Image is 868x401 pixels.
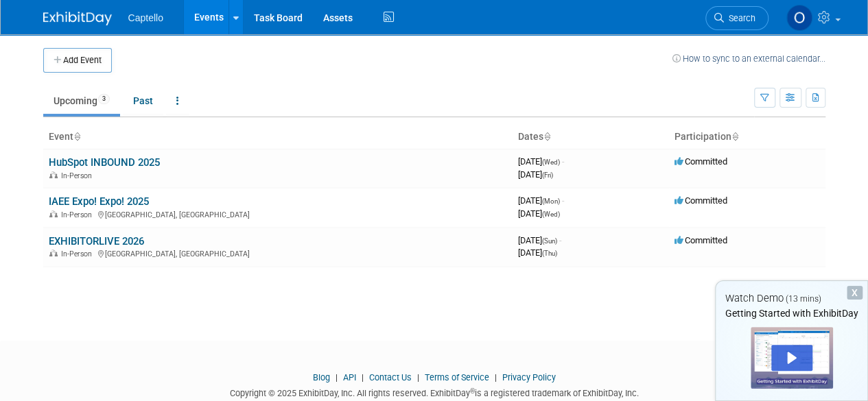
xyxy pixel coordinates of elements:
img: In-Person Event [49,171,58,178]
span: (Thu) [542,250,557,257]
span: [DATE] [518,195,564,206]
span: [DATE] [518,156,564,167]
img: Owen Ellison [786,5,812,31]
a: Past [123,88,163,114]
span: (Wed) [542,158,560,166]
a: Sort by Participation Type [731,131,738,142]
a: Blog [313,372,330,382]
span: (Mon) [542,197,560,205]
a: Search [705,6,769,30]
span: In-Person [61,250,96,258]
a: HubSpot INBOUND 2025 [49,156,160,169]
span: [DATE] [518,208,560,219]
span: | [358,372,367,382]
img: ExhibitDay [43,12,112,25]
div: [GEOGRAPHIC_DATA], [GEOGRAPHIC_DATA] [49,247,507,258]
div: Getting Started with ExhibitDay [716,306,867,320]
img: In-Person Event [49,250,58,256]
span: In-Person [61,171,96,180]
span: In-Person [61,210,96,219]
span: - [562,156,564,167]
span: Committed [675,156,727,167]
span: Captello [128,12,163,23]
span: | [414,372,423,382]
a: API [343,372,356,382]
div: Dismiss [847,286,863,300]
a: How to sync to an external calendar... [672,53,825,64]
a: Sort by Start Date [543,131,550,142]
a: Contact Us [369,372,412,382]
div: [GEOGRAPHIC_DATA], [GEOGRAPHIC_DATA] [49,208,507,219]
span: [DATE] [518,169,553,180]
a: EXHIBITORLIVE 2026 [49,235,144,247]
span: - [562,195,564,206]
span: (Fri) [542,171,553,179]
a: Sort by Event Name [73,131,80,142]
span: - [559,235,561,245]
span: Committed [675,195,727,206]
img: In-Person Event [49,210,58,217]
span: Committed [675,235,727,245]
th: Participation [669,125,825,149]
th: Dates [513,125,669,149]
span: 3 [98,94,110,104]
span: (13 mins) [786,294,821,304]
span: (Sun) [542,237,557,245]
button: Add Event [43,48,112,73]
div: Watch Demo [716,291,867,306]
div: Play [771,345,812,371]
span: Search [724,13,755,23]
span: [DATE] [518,247,557,258]
span: | [491,372,500,382]
a: Terms of Service [425,372,489,382]
th: Event [43,125,513,149]
span: [DATE] [518,235,561,245]
sup: ® [470,387,475,395]
a: Upcoming3 [43,88,120,114]
span: (Wed) [542,210,560,218]
a: Privacy Policy [502,372,556,382]
span: | [332,372,341,382]
a: IAEE Expo! Expo! 2025 [49,195,149,208]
